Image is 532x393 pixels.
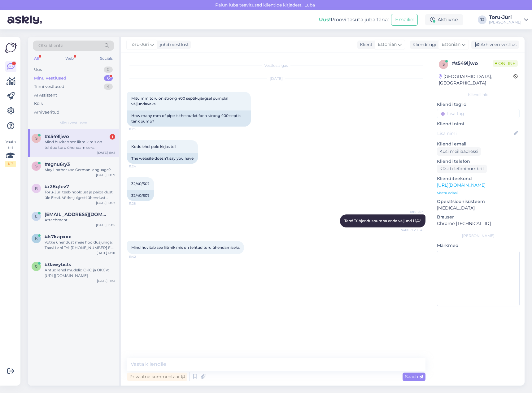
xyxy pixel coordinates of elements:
[131,245,240,250] span: Mind huvitab see liitmik mis on tehtud toru ühendamiseks
[437,198,520,205] p: Operatsioonisüsteem
[391,14,418,26] button: Emailid
[344,218,421,223] span: Tere! Tühjenduspumba enda väljund 1 1/4"
[5,161,16,167] div: 1 / 3
[96,223,115,227] div: [DATE] 13:05
[319,16,389,24] div: Proovi tasuta juba täna:
[97,251,115,255] div: [DATE] 13:01
[127,110,251,127] div: How many mm of pipe is the outlet for a strong 400 septic tank pump?
[45,162,70,167] span: #sgnu6ry3
[437,109,520,118] input: Lisa tag
[34,109,59,115] div: Arhiveeritud
[59,120,87,126] span: Minu vestlused
[34,101,43,107] div: Kõik
[34,92,57,98] div: AI Assistent
[437,182,486,188] a: [URL][DOMAIN_NAME]
[443,62,445,67] span: s
[437,92,520,97] div: Kliendi info
[489,20,521,25] div: [PERSON_NAME]
[400,209,424,214] span: Toru-Jüri
[437,165,487,173] div: Küsi telefoninumbrit
[452,60,493,67] div: # s549ljwo
[131,144,176,149] span: Kodulehel pole kirjas teil
[437,190,520,196] p: Vaata edasi ...
[35,136,37,140] span: s
[437,233,520,239] div: [PERSON_NAME]
[45,217,115,223] div: Attachment
[437,220,520,227] p: Chrome [TECHNICAL_ID]
[127,153,198,164] div: The website doesn't say you have
[35,186,38,191] span: r
[45,267,115,279] div: Antud lehel mudelid OKC ja OKCV: [URL][DOMAIN_NAME]
[130,41,149,48] span: Toru-Jüri
[478,15,486,24] div: TJ
[35,214,37,218] span: e
[400,228,424,232] span: Nähtud ✓ 11:41
[425,14,463,25] div: Aktiivne
[303,2,317,8] span: Luba
[34,75,66,81] div: Minu vestlused
[96,201,115,205] div: [DATE] 10:57
[34,67,42,73] div: Uus
[38,42,63,49] span: Otsi kliente
[45,189,115,201] div: Toru-Jüri teeb hooldust ja paigaldust üle Eesti. Võtke julgesti ühendust meie hooldusjuhiga: Taav...
[437,158,520,165] p: Kliendi telefon
[357,41,373,48] div: Klient
[45,167,115,173] div: May I rather use German language?
[127,63,425,68] div: Vestlus algas
[45,184,69,189] span: #r28q1ev7
[489,15,521,20] div: Toru-Jüri
[104,67,113,73] div: 0
[319,17,331,23] b: Uus!
[489,15,528,25] a: Toru-Jüri[PERSON_NAME]
[45,212,109,217] span: erkivessin@gmail.com
[127,373,187,381] div: Privaatne kommentaar
[437,205,520,211] p: [MEDICAL_DATA]
[129,164,152,169] span: 11:24
[131,181,150,186] span: 32/40/50?
[104,75,113,81] div: 6
[45,134,69,139] span: #s549ljwo
[110,134,115,140] div: 1
[97,150,115,155] div: [DATE] 11:41
[127,190,154,201] div: 32/40/50?
[437,141,520,147] p: Kliendi email
[64,54,75,63] div: Web
[437,101,520,108] p: Kliendi tag'id
[129,254,152,259] span: 11:42
[104,84,113,90] div: 4
[129,127,152,132] span: 11:23
[437,214,520,220] p: Brauser
[45,139,115,150] div: Mind huvitab see liitmik mis on tehtud toru ühendamiseks
[442,41,460,48] span: Estonian
[99,54,114,63] div: Socials
[33,54,40,63] div: All
[5,42,17,54] img: Askly Logo
[45,240,115,251] div: Võtke ühendust meie hooldusjuhiga: Taavi Labi Tel: [PHONE_NUMBER] E-post: [EMAIL_ADDRESS][DOMAIN_...
[437,147,481,156] div: Küsi meiliaadressi
[439,73,513,86] div: [GEOGRAPHIC_DATA], [GEOGRAPHIC_DATA]
[437,242,520,249] p: Märkmed
[131,96,229,106] span: Mitu mm toru on strong 400 septikujärgsel pumplal väljundavaks
[45,234,71,240] span: #k7kapxxx
[96,173,115,177] div: [DATE] 10:59
[35,236,38,241] span: k
[127,76,425,81] div: [DATE]
[437,175,520,182] p: Klienditeekond
[35,264,37,269] span: 0
[437,121,520,127] p: Kliendi nimi
[5,139,16,167] div: Vaata siia
[97,279,115,283] div: [DATE] 11:33
[437,130,512,137] input: Lisa nimi
[34,84,64,90] div: Tiimi vestlused
[35,164,37,168] span: s
[157,41,189,48] div: juhib vestlust
[471,41,519,49] div: Arhiveeri vestlus
[410,41,436,48] div: Klienditugi
[45,262,71,267] span: #0awybcts
[405,374,423,379] span: Saada
[378,41,397,48] span: Estonian
[493,60,518,67] span: Online
[129,201,152,206] span: 11:28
